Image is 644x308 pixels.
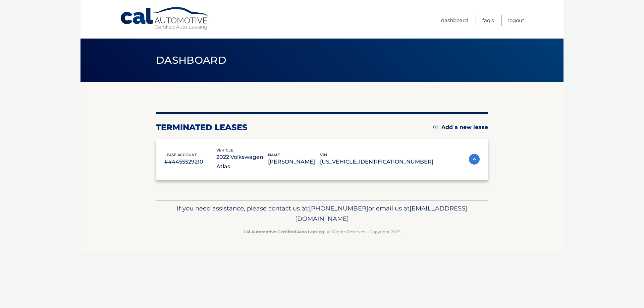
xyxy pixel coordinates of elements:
a: Cal Automotive [120,7,210,30]
span: vin [320,152,327,157]
a: Dashboard [441,15,468,26]
img: add.svg [433,125,438,129]
span: vehicle [216,148,233,152]
span: [PHONE_NUMBER] [309,204,368,212]
h2: terminated leases [156,122,248,132]
strong: Cal Automotive Certified Auto Leasing [244,229,324,234]
p: #44455529210 [164,157,216,167]
span: Dashboard [156,54,226,66]
a: Logout [508,15,524,26]
p: [US_VEHICLE_IDENTIFICATION_NUMBER] [320,157,433,167]
a: Add a new lease [433,124,488,131]
p: [PERSON_NAME] [268,157,320,167]
span: lease account [164,152,197,157]
span: name [268,152,280,157]
img: accordion-active.svg [469,154,480,165]
a: FAQ's [482,15,494,26]
p: 2022 Volkswagen Atlas [216,152,268,171]
p: If you need assistance, please contact us at: or email us at [160,203,484,225]
p: - All Rights Reserved - Copyright 2025 [160,228,484,235]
